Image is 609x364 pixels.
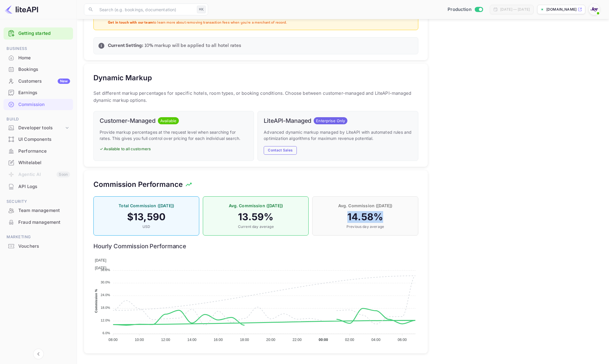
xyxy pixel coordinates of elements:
div: CustomersNew [4,76,73,87]
div: Home [4,52,73,64]
p: Set different markup percentages for specific hotels, room types, or booking conditions. Choose b... [93,90,418,104]
div: Getting started [4,27,73,40]
tspan: 06:00 [398,338,407,342]
tspan: 10:00 [135,338,144,342]
img: LiteAPI logo [5,5,38,14]
tspan: 12.0% [101,319,110,322]
div: New [58,79,70,84]
div: Commission [4,99,73,110]
span: Production [448,6,472,13]
p: to learn more about removing transaction fees when you're a merchant of record. [108,20,413,25]
p: i [101,43,102,48]
div: UI Components [18,136,70,143]
div: Fraud management [4,217,73,228]
p: ✓ Available to all customers [100,146,248,152]
input: Search (e.g. bookings, documentation) [96,4,195,15]
a: Whitelabel [4,157,73,168]
div: Performance [4,146,73,157]
a: Performance [4,146,73,156]
tspan: 16:00 [214,338,223,342]
p: Previous day average [318,224,412,229]
a: Fraud management [4,217,73,228]
div: UI Components [4,134,73,145]
tspan: 24.0% [101,293,110,297]
tspan: 02:00 [345,338,354,342]
h6: Hourly Commission Performance [93,243,418,250]
p: Current day average [209,224,302,229]
a: Bookings [4,64,73,75]
strong: Current Setting: [108,43,143,49]
span: Security [4,198,73,205]
h5: Dynamic Markup [93,73,152,83]
div: API Logs [18,183,70,190]
div: Vouchers [4,241,73,252]
tspan: 6.0% [103,331,110,335]
a: Getting started [18,30,70,37]
a: UI Components [4,134,73,145]
tspan: 20:00 [266,338,276,342]
div: Performance [18,148,70,155]
span: Business [4,45,73,52]
button: Collapse navigation [33,349,44,359]
h5: Commission Performance [93,180,183,189]
span: [DATE] [95,258,106,262]
div: Developer tools [4,123,73,133]
div: Team management [4,205,73,216]
p: Total Commission ([DATE]) [100,203,193,209]
span: Enterprise Only [314,118,347,124]
div: Earnings [4,87,73,99]
div: Fraud management [18,219,70,226]
div: Bookings [4,64,73,75]
div: Vouchers [18,243,70,250]
tspan: 00:00 [319,338,328,342]
a: API Logs [4,181,73,192]
img: With Joy [589,5,599,14]
div: Bookings [18,66,70,73]
span: Build [4,116,73,123]
tspan: 22:00 [292,338,302,342]
a: Vouchers [4,241,73,252]
p: USD [100,224,193,229]
div: Developer tools [18,125,64,131]
a: Earnings [4,87,73,98]
h4: 13.59 % [209,211,302,223]
button: Contact Sales [264,146,297,155]
strong: Get in touch with our team [108,20,153,25]
text: Commission % [94,289,98,313]
tspan: 18:00 [240,338,249,342]
a: Home [4,52,73,63]
p: Advanced dynamic markup managed by LiteAPI with automated rules and optimization algorithms for m... [264,129,412,141]
h4: $ 13,590 [100,211,193,223]
div: Team management [18,207,70,214]
tspan: 36.0% [101,268,110,271]
div: Customers [18,78,70,85]
a: CustomersNew [4,76,73,86]
tspan: 12:00 [161,338,170,342]
div: Whitelabel [18,159,70,166]
span: Available [158,118,179,124]
div: API Logs [4,181,73,192]
tspan: 30.0% [101,280,110,284]
a: Commission [4,99,73,110]
div: Home [18,55,70,61]
h4: 14.58 % [318,211,412,223]
a: Team management [4,205,73,216]
div: ⌘K [197,6,206,13]
p: Avg. Commission ([DATE]) [318,203,412,209]
h6: Customer-Managed [100,117,156,124]
div: Switch to Sandbox mode [445,6,485,13]
span: Marketing [4,234,73,240]
tspan: 08:00 [108,338,118,342]
p: [DOMAIN_NAME] [546,7,576,12]
tspan: 14:00 [187,338,197,342]
p: Provide markup percentages at the request level when searching for rates. This gives you full con... [100,129,248,141]
div: Commission [18,101,70,108]
div: Whitelabel [4,157,73,169]
span: [DATE] [95,266,106,270]
p: 10 % markup will be applied to all hotel rates [108,42,413,49]
h6: LiteAPI-Managed [264,117,311,124]
div: Earnings [18,89,70,96]
div: [DATE] — [DATE] [500,7,530,12]
p: Avg. Commission ([DATE]) [209,203,302,209]
tspan: 18.0% [101,306,110,309]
